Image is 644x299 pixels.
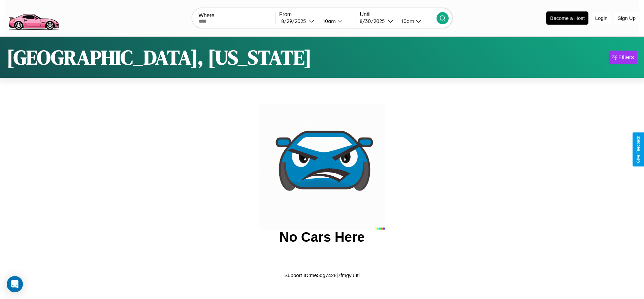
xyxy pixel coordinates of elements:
img: car [259,103,385,230]
button: Login [592,12,611,24]
button: 10am [396,18,437,25]
div: Open Intercom Messenger [7,276,23,292]
button: Filters [609,51,637,64]
button: Sign Up [614,12,639,24]
h1: [GEOGRAPHIC_DATA], [US_STATE] [7,43,312,71]
p: Support ID: me5qg7428j7fmgyuuti [284,271,359,280]
button: Become a Host [546,11,588,25]
div: 10am [320,18,337,24]
h2: No Cars Here [279,230,364,245]
label: From [279,11,356,18]
div: 8 / 30 / 2025 [360,18,388,24]
img: logo [5,3,62,32]
label: Until [360,11,437,18]
div: Give Feedback [636,136,641,163]
button: 10am [318,18,356,25]
div: 8 / 29 / 2025 [281,18,309,24]
div: 10am [398,18,416,24]
label: Where [199,12,276,19]
div: Filters [618,54,634,61]
button: 8/29/2025 [279,18,318,25]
